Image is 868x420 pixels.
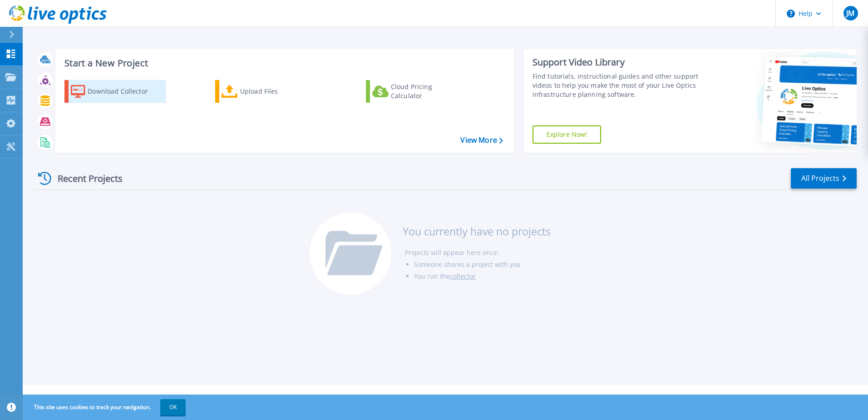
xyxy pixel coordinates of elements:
[533,72,702,99] div: Find tutorials, instructional guides and other support videos to help you make the most of your L...
[215,80,316,103] a: Upload Files
[460,136,503,145] a: View More
[160,399,186,415] button: OK
[403,226,551,236] h3: You currently have no projects
[405,247,551,259] li: Projects will appear here once:
[25,399,186,415] span: This site uses cookies to track your navigation.
[64,80,166,103] a: Download Collector
[366,80,467,103] a: Cloud Pricing Calculator
[88,82,160,100] div: Download Collector
[450,272,476,280] a: collector
[533,56,702,68] div: Support Video Library
[391,82,464,100] div: Cloud Pricing Calculator
[414,259,551,270] li: Someone shares a project with you
[846,10,854,17] span: JM
[791,168,857,189] a: All Projects
[35,167,135,190] div: Recent Projects
[240,82,313,100] div: Upload Files
[533,125,602,144] a: Explore Now!
[414,270,551,282] li: You run the
[64,58,503,68] h3: Start a New Project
